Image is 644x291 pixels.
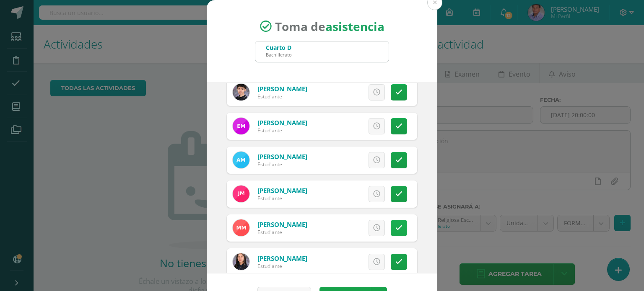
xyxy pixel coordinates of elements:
[257,161,307,168] div: Estudiante
[257,229,307,236] div: Estudiante
[233,185,249,202] img: 110b5b421c7381e5df7cd80af663f08c.png
[257,85,307,93] a: [PERSON_NAME]
[255,41,389,62] input: Busca un grado o sección aquí...
[257,152,307,161] a: [PERSON_NAME]
[257,127,307,134] div: Estudiante
[257,220,307,229] a: [PERSON_NAME]
[233,118,249,134] img: bed852afab8dd3bd384070a6e1e29f71.png
[266,44,292,52] div: Cuarto D
[266,52,292,58] div: Bachillerato
[257,195,307,202] div: Estudiante
[233,253,249,270] img: e70b195ba42796075739451223d1ff28.png
[275,18,384,34] span: Toma de
[325,18,384,34] strong: asistencia
[257,263,307,270] div: Estudiante
[233,219,249,236] img: 386e11d8333d4b03ec348344af0a9af9.png
[233,84,249,100] img: a02d6d72bbf9fee8f91bf4444ec42ece.png
[257,254,307,263] a: [PERSON_NAME]
[257,93,307,100] div: Estudiante
[257,118,307,127] a: [PERSON_NAME]
[233,152,249,168] img: ed9208eb8b06783a12cc18b09626c1cd.png
[257,186,307,195] a: [PERSON_NAME]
